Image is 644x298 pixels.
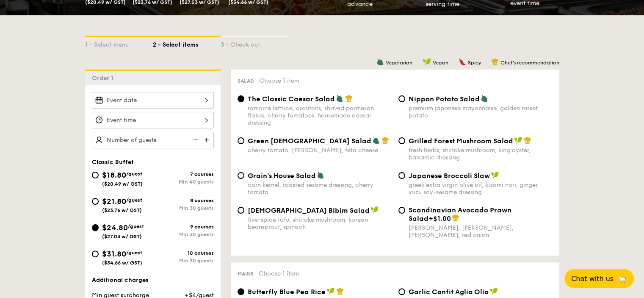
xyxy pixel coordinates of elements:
span: Mains [238,271,254,277]
button: Chat with us🦙 [564,269,634,288]
div: 9 courses [153,224,214,230]
img: icon-vegan.f8ff3823.svg [514,136,522,144]
span: Grain's House Salad [248,172,316,180]
span: /guest [128,223,144,229]
div: Min 30 guests [153,231,214,237]
span: $24.80 [102,223,128,232]
input: Butterfly Blue Pea Riceshallots, coriander, supergarlicfied oil, blue pea flower [238,288,244,295]
input: Garlic Confit Aglio Oliosuper garlicfied oil, slow baked cherry tomatoes, garden fresh thyme [398,288,405,295]
div: premium japanese mayonnaise, golden russet potato [409,105,553,119]
div: fresh herbs, shiitake mushroom, king oyster, balsamic dressing [409,147,553,161]
input: Event date [92,92,214,109]
span: /guest [126,197,142,203]
div: 1 - Select menu [85,37,153,49]
span: Classic Buffet [92,159,134,166]
span: Grilled Forest Mushroom Salad [409,137,513,145]
div: 8 courses [153,198,214,203]
img: icon-vegan.f8ff3823.svg [370,206,379,214]
input: Nippon Potato Saladpremium japanese mayonnaise, golden russet potato [398,95,405,102]
img: icon-vegan.f8ff3823.svg [489,287,498,295]
img: icon-chef-hat.a58ddaea.svg [381,136,389,144]
img: icon-vegetarian.fe4039eb.svg [336,95,343,102]
div: 7 courses [153,171,214,177]
input: Event time [92,112,214,128]
img: icon-chef-hat.a58ddaea.svg [345,95,353,102]
span: Japanese Broccoli Slaw [409,172,490,180]
span: $31.80 [102,249,126,259]
div: cherry tomato, [PERSON_NAME], feta cheese [248,147,392,154]
img: icon-chef-hat.a58ddaea.svg [524,136,531,144]
img: icon-spicy.37a8142b.svg [459,58,466,66]
span: Spicy [468,60,481,66]
input: $31.80/guest($34.66 w/ GST)10 coursesMin 30 guests [92,251,99,257]
div: greek extra virgin olive oil, kizami nori, ginger, yuzu soy-sesame dressing [409,181,553,196]
div: 2 - Select items [153,37,221,49]
div: [PERSON_NAME], [PERSON_NAME], [PERSON_NAME], red onion [409,224,553,239]
span: Garlic Confit Aglio Olio [409,288,489,296]
span: $21.80 [102,197,126,206]
span: +$1.00 [428,214,451,223]
img: icon-add.58712e84.svg [201,132,214,148]
span: ($27.03 w/ GST) [102,234,142,240]
img: icon-chef-hat.a58ddaea.svg [452,214,459,222]
input: $18.80/guest($20.49 w/ GST)7 coursesMin 40 guests [92,172,99,178]
input: Scandinavian Avocado Prawn Salad+$1.00[PERSON_NAME], [PERSON_NAME], [PERSON_NAME], red onion [398,207,405,214]
input: Grilled Forest Mushroom Saladfresh herbs, shiitake mushroom, king oyster, balsamic dressing [398,137,405,144]
span: Scandinavian Avocado Prawn Salad [409,206,511,223]
img: icon-vegetarian.fe4039eb.svg [317,171,324,179]
span: ($34.66 w/ GST) [102,260,142,266]
span: Vegan [433,60,448,66]
span: Vegetarian [386,60,412,66]
div: 3 - Check out [221,37,288,49]
span: Choose 1 item [259,77,299,84]
img: icon-vegan.f8ff3823.svg [326,287,335,295]
img: icon-vegetarian.fe4039eb.svg [376,58,384,66]
input: Grain's House Saladcorn kernel, roasted sesame dressing, cherry tomato [238,172,244,179]
span: 🦙 [617,274,627,284]
img: icon-reduce.1d2dbef1.svg [188,132,201,148]
img: icon-vegan.f8ff3823.svg [491,171,499,179]
span: ($20.49 w/ GST) [102,181,143,187]
img: icon-chef-hat.a58ddaea.svg [491,58,499,66]
input: $24.80/guest($27.03 w/ GST)9 coursesMin 30 guests [92,224,99,231]
span: The Classic Caesar Salad [248,95,335,103]
span: Nippon Potato Salad [409,95,480,103]
div: Min 30 guests [153,205,214,211]
span: Choose 1 item [259,270,299,277]
span: Salad [238,78,254,84]
input: The Classic Caesar Saladromaine lettuce, croutons, shaved parmesan flakes, cherry tomatoes, house... [238,95,244,102]
span: Order 1 [92,75,117,82]
span: Chat with us [571,275,614,283]
input: Number of guests [92,132,214,148]
div: Min 30 guests [153,258,214,264]
span: Butterfly Blue Pea Rice [248,288,326,296]
input: Green [DEMOGRAPHIC_DATA] Saladcherry tomato, [PERSON_NAME], feta cheese [238,137,244,144]
div: Min 40 guests [153,179,214,185]
span: $18.80 [102,170,126,180]
img: icon-vegetarian.fe4039eb.svg [372,136,380,144]
span: ($23.76 w/ GST) [102,207,142,213]
input: $21.80/guest($23.76 w/ GST)8 coursesMin 30 guests [92,198,99,205]
img: icon-chef-hat.a58ddaea.svg [336,287,344,295]
img: icon-vegetarian.fe4039eb.svg [481,95,488,102]
span: /guest [126,250,142,256]
div: Additional charges [92,276,214,284]
img: icon-vegan.f8ff3823.svg [423,58,431,66]
span: Green [DEMOGRAPHIC_DATA] Salad [248,137,371,145]
div: corn kernel, roasted sesame dressing, cherry tomato [248,181,392,196]
div: romaine lettuce, croutons, shaved parmesan flakes, cherry tomatoes, housemade caesar dressing [248,105,392,126]
span: [DEMOGRAPHIC_DATA] Bibim Salad [248,206,370,214]
span: Chef's recommendation [500,60,559,66]
span: /guest [126,171,142,177]
div: five-spice tofu, shiitake mushroom, korean beansprout, spinach [248,216,392,231]
input: Japanese Broccoli Slawgreek extra virgin olive oil, kizami nori, ginger, yuzu soy-sesame dressing [398,172,405,179]
div: 10 courses [153,250,214,256]
input: [DEMOGRAPHIC_DATA] Bibim Saladfive-spice tofu, shiitake mushroom, korean beansprout, spinach [238,207,244,214]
